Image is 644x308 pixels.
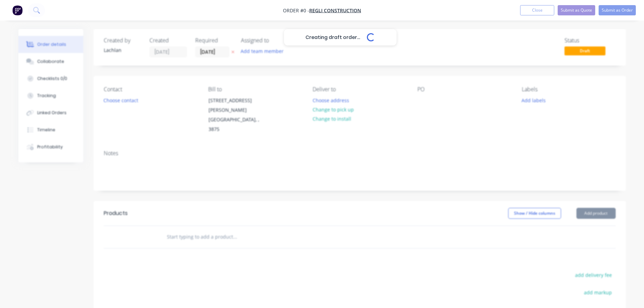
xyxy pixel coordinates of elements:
[12,5,23,15] img: Factory
[599,5,636,15] button: Submit as Order
[520,5,554,15] button: Close
[284,29,397,45] div: Creating draft order...
[558,5,595,15] button: Submit as Quote
[309,7,361,14] a: Regli Construction
[283,7,309,14] span: Order #0 -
